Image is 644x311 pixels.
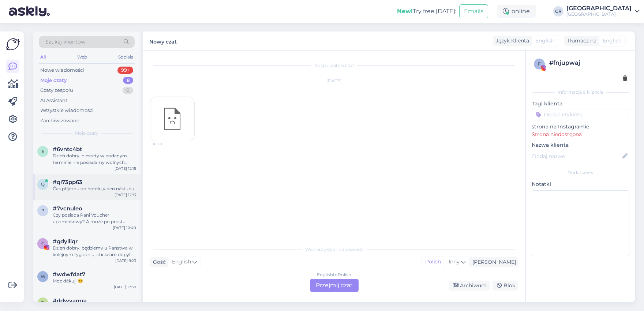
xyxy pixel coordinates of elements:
[149,36,177,46] label: Nowy czat
[115,192,136,198] div: [DATE] 12:13
[53,212,136,225] div: Czy posiada Pani Voucher upominkowy? A może po prostu chce Pani dokonać rezerwacji? Dziękujemy za...
[40,77,67,84] div: Moje czaty
[553,6,563,16] div: CR
[532,89,629,95] div: Informacje o kliencie
[535,37,554,45] span: English
[153,141,180,147] span: 10:50
[53,153,136,166] div: Dzień dobry, niestety w podanym terminie nie posiadamy wolnych pokoi.
[53,297,87,304] span: #ddwvamra
[566,5,640,17] a: [GEOGRAPHIC_DATA][GEOGRAPHIC_DATA]
[532,123,629,131] p: strona na Instagramie
[53,205,82,212] span: #7vcnuleo
[40,87,73,94] div: Czaty zespołu
[317,271,351,278] div: English to Polish
[532,109,629,120] input: Dodać etykietę
[469,258,516,266] div: [PERSON_NAME]
[42,208,44,213] span: 7
[40,67,84,74] div: Nowe wiadomości
[53,278,136,284] div: Moc děkuji 😊
[115,258,136,263] div: [DATE] 9:23
[6,37,20,51] img: Askly Logo
[603,37,622,45] span: English
[310,279,359,292] div: Przejmij czat
[459,4,488,18] button: Emails
[117,52,135,62] div: Socials
[566,5,632,11] div: [GEOGRAPHIC_DATA]
[549,59,627,67] div: # fnjupwaj
[75,130,98,136] span: Moje czaty
[40,97,67,104] div: AI Assistant
[172,258,191,266] span: English
[39,52,47,62] div: All
[150,258,166,266] div: Gość
[114,284,136,290] div: [DATE] 17:39
[397,8,413,15] b: New!
[41,181,45,187] span: q
[53,238,78,245] span: #gdylliqr
[53,146,82,153] span: #6vntc4bt
[497,5,536,18] div: online
[123,77,133,84] div: 8
[150,62,518,69] div: Rozpoczął się czat
[41,241,45,246] span: g
[123,87,133,94] div: 0
[45,38,85,46] span: Szukaj klientów
[532,141,629,149] p: Nazwa klienta
[493,37,529,45] div: Język Klienta
[41,274,45,279] span: w
[397,7,456,16] div: Try free [DATE]:
[532,100,629,108] p: Tagi klienta
[449,258,460,265] span: Inny
[76,52,89,62] div: Web
[422,256,445,267] div: Polish
[41,300,45,306] span: d
[117,67,133,74] div: 99+
[115,166,136,171] div: [DATE] 12:15
[150,78,518,84] div: [DATE]
[150,246,518,253] div: Wybierz język i odpowiedz
[532,169,629,176] div: Dodatkowy
[532,152,621,160] input: Dodaj nazwę
[493,281,518,291] div: Blok
[53,186,136,192] div: Čas příjezdu do hotelu,v den nástupu.
[53,271,85,278] span: #wdwfdat7
[566,11,632,17] div: [GEOGRAPHIC_DATA]
[40,117,79,124] div: Zarchiwizowane
[42,149,44,154] span: 6
[53,179,82,186] span: #qi73pp63
[449,281,490,291] div: Archiwum
[532,131,629,138] p: Strona niedostępna
[113,225,136,231] div: [DATE] 10:40
[564,37,596,45] div: Tłumacz na
[532,180,629,188] p: Notatki
[40,107,94,114] div: Wszystkie wiadomości
[538,61,541,67] span: f
[53,245,136,258] div: Dzień dobry, będziemy u Państwa w kolejnym tygodniu, chciałam dopytać czy są może organizowane za...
